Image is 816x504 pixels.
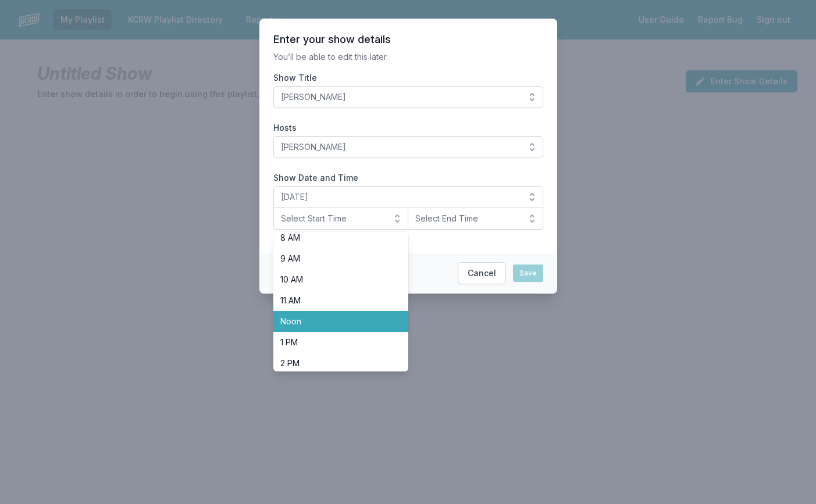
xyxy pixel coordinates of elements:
[273,172,358,184] legend: Show Date and Time
[280,316,388,327] span: Noon
[273,51,543,63] p: You’ll be able to edit this later.
[280,295,388,306] span: 11 AM
[273,136,543,158] button: [PERSON_NAME]
[458,262,506,284] button: Cancel
[281,91,519,103] span: [PERSON_NAME]
[273,33,543,47] header: Enter your show details
[280,358,388,369] span: 2 PM
[281,213,385,224] span: Select Start Time
[273,122,543,134] label: Hosts
[280,232,388,244] span: 8 AM
[415,213,519,224] span: Select End Time
[273,72,543,84] label: Show Title
[280,253,388,264] span: 9 AM
[273,186,543,208] button: [DATE]
[280,337,388,348] span: 1 PM
[281,141,519,153] span: [PERSON_NAME]
[513,264,543,282] button: Save
[273,208,409,230] button: Select Start Time
[408,208,543,230] button: Select End Time
[280,274,388,285] span: 10 AM
[281,191,519,203] span: [DATE]
[273,86,543,108] button: [PERSON_NAME]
